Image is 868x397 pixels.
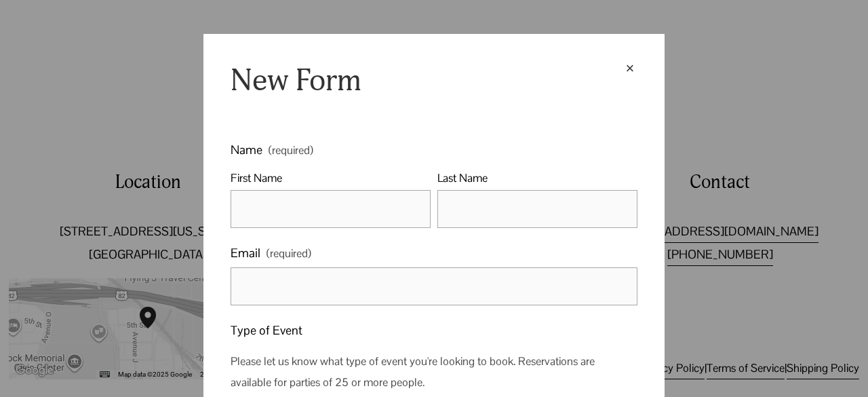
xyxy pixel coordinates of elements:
[267,243,311,264] span: (required)
[231,168,431,190] div: First Name
[231,242,260,265] span: Email
[231,319,302,342] span: Type of Event
[437,168,637,190] div: Last Name
[231,138,262,162] span: Name
[269,145,313,156] span: (required)
[623,61,637,76] div: Close
[231,61,623,101] div: New Form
